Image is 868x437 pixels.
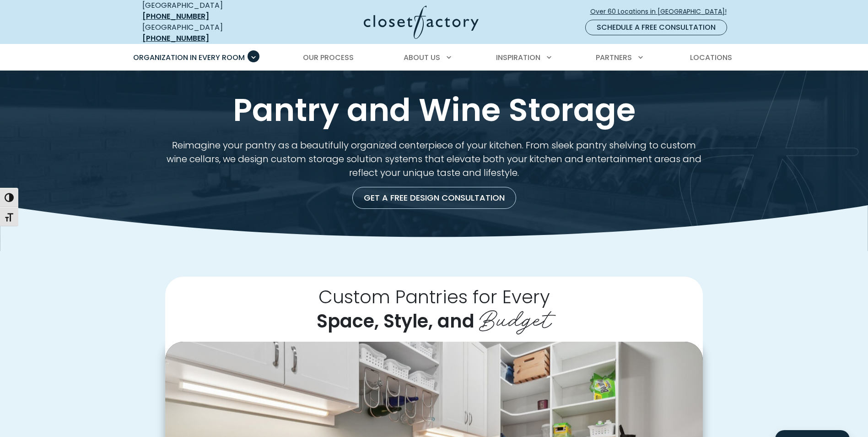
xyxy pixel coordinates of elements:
[127,45,742,71] nav: Primary Menu
[352,187,516,209] a: Get a Free Design Consultation
[596,52,632,63] span: Partners
[590,4,734,20] a: Over 60 Locations in [GEOGRAPHIC_DATA]!
[690,52,732,63] span: Locations
[165,138,703,180] p: Reimagine your pantry as a beautifully organized centerpiece of your kitchen. From sleek pantry s...
[318,284,550,310] span: Custom Pantries for Every
[140,93,728,127] h1: Pantry and Wine Storage
[133,52,245,63] span: Organization in Every Room
[142,11,209,22] a: [PHONE_NUMBER]
[364,5,479,39] img: Closet Factory Logo
[496,52,540,63] span: Inspiration
[142,22,275,44] div: [GEOGRAPHIC_DATA]
[590,7,734,16] span: Over 60 Locations in [GEOGRAPHIC_DATA]!
[404,52,440,63] span: About Us
[317,308,474,334] span: Space, Style, and
[479,299,551,335] span: Budget
[303,52,354,63] span: Our Process
[585,20,727,35] a: Schedule a Free Consultation
[142,33,209,44] a: [PHONE_NUMBER]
